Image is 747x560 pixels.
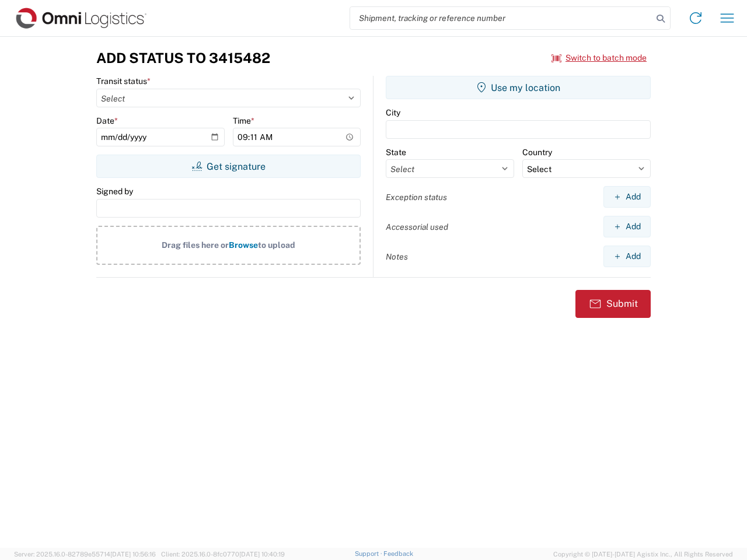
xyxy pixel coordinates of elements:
[258,240,295,250] span: to upload
[386,147,406,157] label: State
[161,551,285,558] span: Client: 2025.16.0-8fc0770
[522,147,552,157] label: Country
[386,222,448,232] label: Accessorial used
[386,251,408,262] label: Notes
[162,240,229,250] span: Drag files here or
[551,48,647,68] button: Switch to batch mode
[386,192,447,202] label: Exception status
[603,186,651,208] button: Add
[110,551,156,558] span: [DATE] 10:56:16
[603,246,651,267] button: Add
[239,551,285,558] span: [DATE] 10:40:19
[603,216,651,237] button: Add
[355,550,384,557] a: Support
[233,116,254,126] label: Time
[553,549,733,559] span: Copyright © [DATE]-[DATE] Agistix Inc., All Rights Reserved
[350,7,652,29] input: Shipment, tracking or reference number
[96,155,361,178] button: Get signature
[96,186,133,197] label: Signed by
[96,50,270,66] h3: Add Status to 3415482
[386,107,400,118] label: City
[96,116,118,126] label: Date
[575,290,651,318] button: Submit
[229,240,258,250] span: Browse
[383,550,413,557] a: Feedback
[14,551,156,558] span: Server: 2025.16.0-82789e55714
[96,76,151,86] label: Transit status
[386,76,651,99] button: Use my location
